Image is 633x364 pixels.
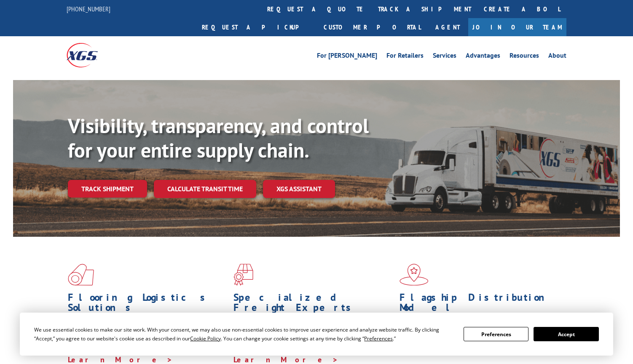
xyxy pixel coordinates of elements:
h1: Flooring Logistics Solutions [68,292,227,317]
span: Preferences [364,335,393,342]
h1: Flagship Distribution Model [400,292,559,317]
a: Request a pickup [196,18,317,36]
a: Advantages [466,52,500,62]
a: Agent [427,18,468,36]
button: Preferences [464,327,528,341]
a: Customer Portal [317,18,427,36]
h1: Specialized Freight Experts [233,292,393,317]
a: Join Our Team [468,18,566,36]
a: [PHONE_NUMBER] [67,5,110,13]
div: We use essential cookies to make our site work. With your consent, we may also use non-essential ... [34,325,453,343]
a: Resources [510,52,539,62]
a: About [548,52,566,62]
img: xgs-icon-flagship-distribution-model-red [400,264,429,286]
div: Cookie Consent Prompt [20,313,613,356]
button: Accept [534,327,598,341]
a: For Retailers [386,52,424,62]
a: For [PERSON_NAME] [317,52,377,62]
span: Cookie Policy [190,335,221,342]
img: xgs-icon-total-supply-chain-intelligence-red [68,264,94,286]
img: xgs-icon-focused-on-flooring-red [233,264,253,286]
b: Visibility, transparency, and control for your entire supply chain. [68,112,369,163]
a: Calculate transit time [154,180,256,198]
a: XGS ASSISTANT [263,180,335,198]
a: Track shipment [68,180,147,198]
a: Services [433,52,456,62]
